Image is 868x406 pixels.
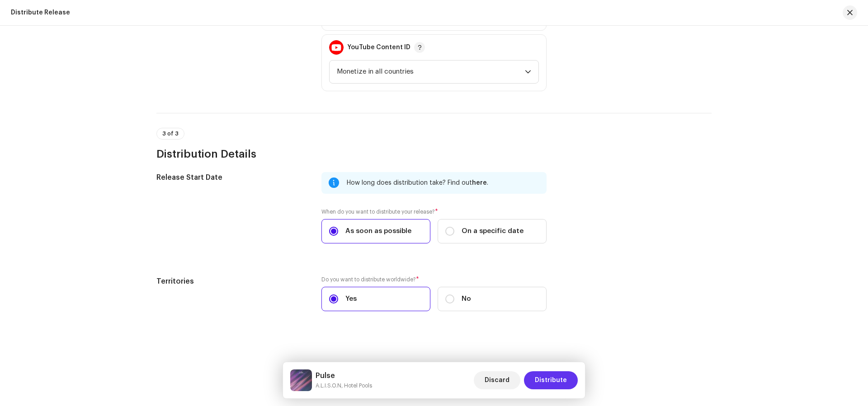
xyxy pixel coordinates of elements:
[156,147,712,161] h3: Distribution Details
[162,131,179,136] span: 3 of 3
[337,61,525,83] span: Monetize in all countries
[316,370,372,381] h5: Pulse
[347,44,410,51] div: YouTube Content ID
[156,276,307,287] h5: Territories
[525,61,531,83] div: dropdown trigger
[156,172,307,183] h5: Release Start Date
[347,177,539,188] div: How long does distribution take? Find out .
[474,371,520,389] button: Discard
[345,294,357,304] span: Yes
[472,180,487,186] span: here
[462,294,471,304] span: No
[321,208,547,215] label: When do you want to distribute your release?
[535,371,567,389] span: Distribute
[290,369,312,391] img: 3adc8faf-2821-4bc5-8e63-2a204011b0e3
[462,226,524,236] span: On a specific date
[524,371,578,389] button: Distribute
[321,276,547,283] label: Do you want to distribute worldwide?
[485,371,509,389] span: Discard
[345,226,411,236] span: As soon as possible
[316,381,372,390] small: Pulse
[11,9,70,16] div: Distribute Release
